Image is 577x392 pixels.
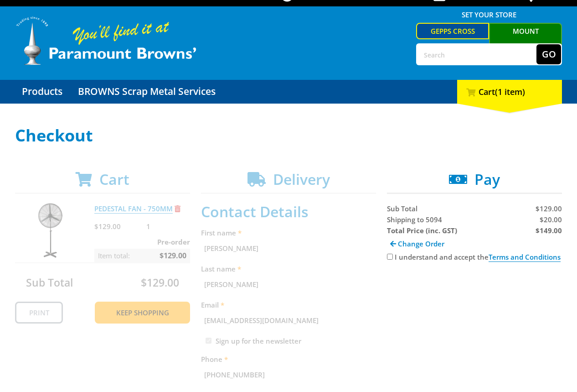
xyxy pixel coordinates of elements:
[387,215,442,224] span: Shipping to 5094
[387,236,448,251] a: Change Order
[15,126,562,145] h1: Checkout
[536,226,562,235] strong: $149.00
[71,80,222,104] a: Go to the BROWNS Scrap Metal Services page
[457,80,562,104] div: Cart
[395,252,561,262] label: I understand and accept the
[495,86,525,97] span: (1 item)
[387,226,457,235] strong: Total Price (inc. GST)
[540,215,562,224] span: $20.00
[416,7,562,22] span: Set your store
[536,44,561,64] button: Go
[536,204,562,213] span: $129.00
[15,16,197,66] img: Paramount Browns'
[398,239,444,248] span: Change Order
[489,23,562,54] a: Mount [PERSON_NAME]
[489,252,561,262] a: Terms and Conditions
[387,254,393,260] input: Please accept the terms and conditions.
[387,204,417,213] span: Sub Total
[417,44,536,64] input: Search
[474,169,500,189] span: Pay
[416,23,489,39] a: Gepps Cross
[15,80,69,104] a: Go to the Products page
